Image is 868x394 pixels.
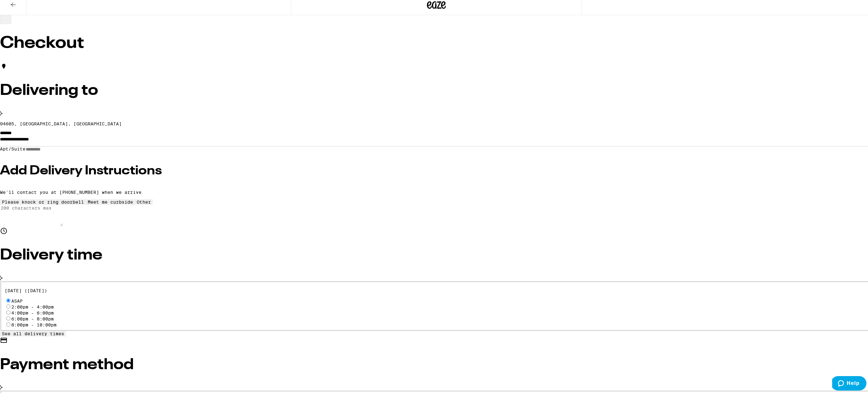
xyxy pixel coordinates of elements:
label: 8:00pm - 10:00pm [11,321,57,326]
div: Meet me curbside [88,199,133,204]
iframe: Opens a widget where you can find more information [832,375,866,391]
label: 6:00pm - 8:00pm [11,315,54,320]
button: Other [135,198,153,204]
label: 4:00pm - 6:00pm [11,309,54,315]
div: Please knock or ring doorbell [2,199,84,204]
label: 2:00pm - 4:00pm [11,304,54,309]
button: Meet me curbside [86,198,135,204]
span: ASAP [11,298,23,303]
span: See all delivery times [2,330,64,335]
div: Other [137,199,151,204]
